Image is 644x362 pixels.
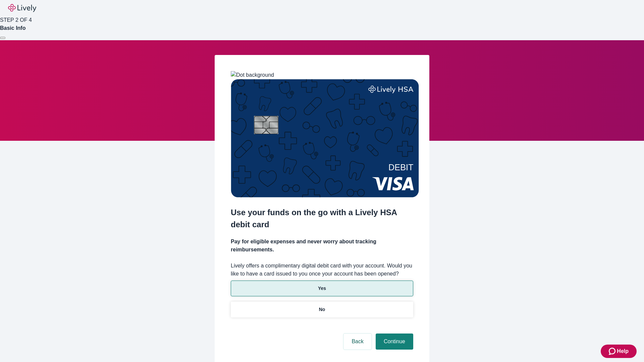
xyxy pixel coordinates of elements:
[609,347,617,355] svg: Zendesk support icon
[231,302,413,317] button: No
[231,238,413,254] h4: Pay for eligible expenses and never worry about tracking reimbursements.
[231,79,419,197] img: Debit card
[601,345,637,358] button: Zendesk support iconHelp
[8,4,36,12] img: Lively
[343,334,372,350] button: Back
[376,334,413,350] button: Continue
[318,285,326,292] p: Yes
[617,347,629,355] span: Help
[319,306,325,313] p: No
[231,281,413,296] button: Yes
[231,71,274,79] img: Dot background
[231,262,413,278] label: Lively offers a complimentary digital debit card with your account. Would you like to have a card...
[231,206,413,231] h2: Use your funds on the go with a Lively HSA debit card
